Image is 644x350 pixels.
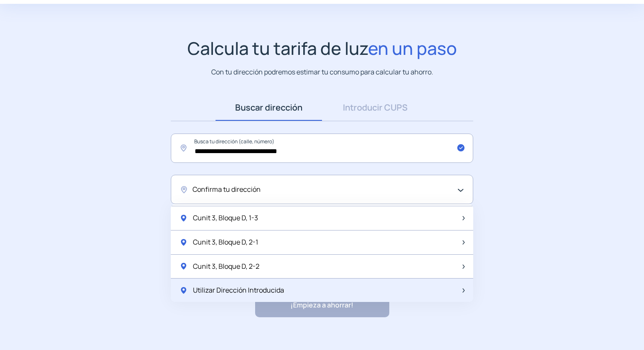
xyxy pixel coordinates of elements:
[193,213,258,224] span: Cunit 3, Bloque D, 1-3
[193,184,261,195] span: Confirma tu dirección
[193,285,284,296] span: Utilizar Dirección Introducida
[193,237,258,248] span: Cunit 3, Bloque D, 2-1
[368,36,457,60] span: en un paso
[463,216,465,220] img: arrow-next-item.svg
[216,94,322,121] a: Buscar dirección
[193,261,259,272] span: Cunit 3, Bloque D, 2-2
[463,240,465,245] img: arrow-next-item.svg
[211,67,433,77] p: Con tu dirección podremos estimar tu consumo para calcular tu ahorro.
[179,262,188,270] img: location-pin-green.svg
[179,238,188,247] img: location-pin-green.svg
[322,94,428,121] a: Introducir CUPS
[179,286,188,295] img: location-pin-green.svg
[187,38,457,59] h1: Calcula tu tarifa de luz
[463,265,465,269] img: arrow-next-item.svg
[241,328,339,339] p: "Rapidez y buen trato al cliente"
[179,214,188,222] img: location-pin-green.svg
[344,330,403,337] img: Trustpilot
[463,288,465,293] img: arrow-next-item.svg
